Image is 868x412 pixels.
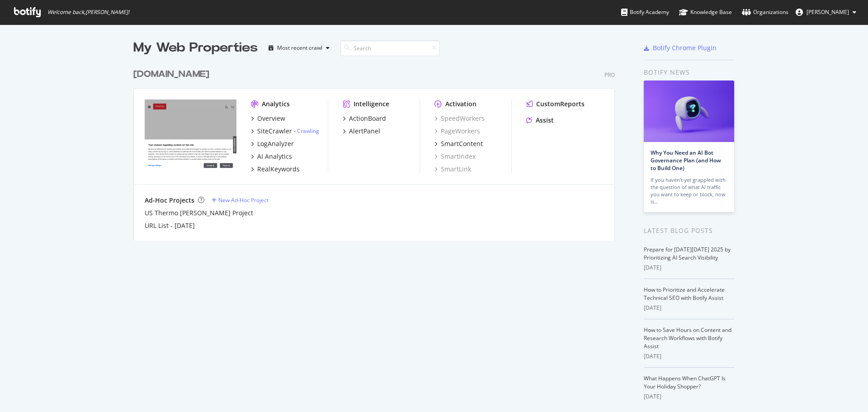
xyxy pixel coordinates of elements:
div: Analytics [262,99,290,109]
div: [DATE] [644,393,735,401]
img: thermofisher.com [145,99,236,173]
div: [DATE] [644,352,735,360]
div: Intelligence [354,99,389,109]
div: RealKeywords [257,165,300,174]
div: [DATE] [644,264,735,272]
div: [DOMAIN_NAME] [133,68,209,81]
div: LogAnalyzer [257,139,294,148]
div: AlertPanel [349,127,380,136]
div: Most recent crawl [277,45,322,51]
a: SmartLink [434,165,471,174]
div: Knowledge Base [679,8,732,17]
div: AI Analytics [257,152,292,161]
a: URL List - [DATE] [145,221,195,230]
a: SmartContent [434,139,483,148]
a: How to Prioritize and Accelerate Technical SEO with Botify Assist [644,286,725,302]
a: SmartIndex [434,152,476,161]
div: SiteCrawler [257,127,292,136]
button: [PERSON_NAME] [788,5,863,19]
a: ActionBoard [343,114,386,123]
div: Activation [445,99,476,109]
a: RealKeywords [251,165,300,174]
a: [DOMAIN_NAME] [133,68,213,81]
div: If you haven’t yet grappled with the question of what AI traffic you want to keep or block, now is… [651,176,727,205]
div: Botify Academy [621,8,669,17]
div: [DATE] [644,304,735,312]
a: SpeedWorkers [434,114,485,123]
div: - [294,127,319,135]
a: CustomReports [526,99,585,109]
a: US Thermo [PERSON_NAME] Project [145,208,253,218]
a: Assist [526,116,554,125]
div: CustomReports [536,99,585,109]
a: Crawling [297,127,319,135]
div: Overview [257,114,285,123]
div: Botify Chrome Plugin [653,43,717,52]
button: Most recent crawl [265,41,333,55]
div: My Web Properties [133,39,258,57]
div: Assist [536,116,554,125]
span: Welcome back, [PERSON_NAME] ! [47,9,129,16]
a: Botify Chrome Plugin [644,43,717,52]
div: Pro [604,71,615,79]
a: SiteCrawler- Crawling [251,127,319,136]
div: Ad-Hoc Projects [145,196,194,205]
div: grid [133,57,622,241]
a: Prepare for [DATE][DATE] 2025 by Prioritizing AI Search Visibility [644,246,731,261]
a: LogAnalyzer [251,139,294,148]
a: Why You Need an AI Bot Governance Plan (and How to Build One) [651,149,721,172]
a: AlertPanel [343,127,380,136]
div: Latest Blog Posts [644,226,735,236]
a: New Ad-Hoc Project [212,196,269,204]
div: Organizations [742,8,788,17]
div: Botify news [644,67,735,77]
a: How to Save Hours on Content and Research Workflows with Botify Assist [644,326,731,350]
a: AI Analytics [251,152,292,161]
span: Genna Carbone [807,8,849,16]
a: Overview [251,114,285,123]
a: What Happens When ChatGPT Is Your Holiday Shopper? [644,374,726,390]
div: SmartContent [441,139,483,148]
div: New Ad-Hoc Project [218,196,269,204]
input: Search [340,40,440,56]
img: Why You Need an AI Bot Governance Plan (and How to Build One) [644,81,734,142]
div: ActionBoard [349,114,386,123]
a: PageWorkers [434,127,480,136]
